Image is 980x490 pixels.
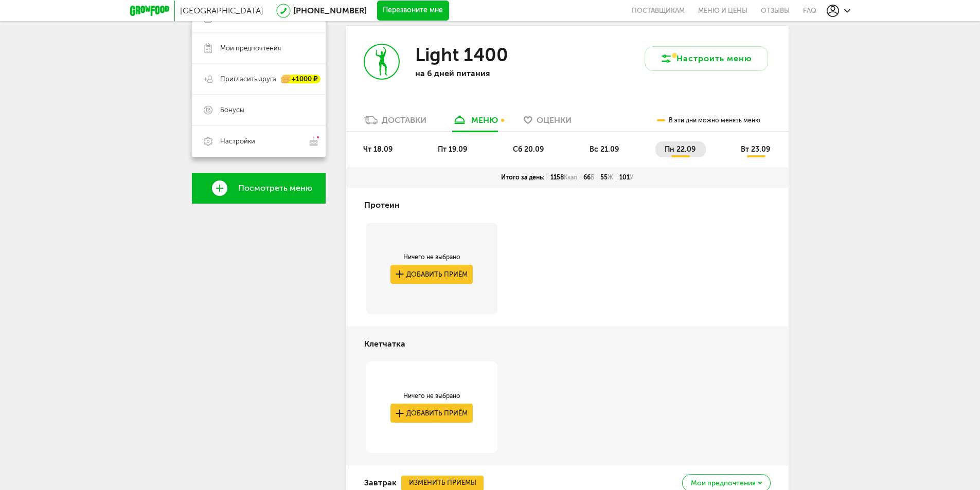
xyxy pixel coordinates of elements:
[192,64,326,95] a: Пригласить друга +1000 ₽
[363,145,393,154] span: чт 18.09
[281,75,320,84] div: +1000 ₽
[513,145,544,154] span: сб 20.09
[537,115,572,125] span: Оценки
[220,75,276,84] span: Пригласить друга
[616,173,636,182] div: 101
[580,173,597,182] div: 66
[547,173,580,182] div: 1158
[608,174,613,181] span: Ж
[447,115,503,131] a: меню
[220,137,255,146] span: Настройки
[192,125,326,157] a: Настройки
[498,173,547,182] div: Итого за день:
[364,334,405,354] h4: Клетчатка
[564,174,577,181] span: Ккал
[415,68,549,78] p: на 6 дней питания
[471,115,498,125] div: меню
[382,115,426,125] div: Доставки
[741,145,770,154] span: вт 23.09
[665,145,696,154] span: пн 22.09
[591,174,594,181] span: Б
[220,105,244,115] span: Бонусы
[438,145,467,154] span: пт 19.09
[645,46,768,71] button: Настроить меню
[220,44,281,53] span: Мои предпочтения
[238,184,312,193] span: Посмотреть меню
[390,404,473,423] button: Добавить приём
[293,6,367,15] a: [PHONE_NUMBER]
[364,195,400,215] h4: Протеин
[657,110,760,131] div: В эти дни можно менять меню
[192,173,326,204] a: Посмотреть меню
[597,173,616,182] div: 55
[390,253,473,261] div: Ничего не выбрано
[390,265,473,284] button: Добавить приём
[519,115,577,131] a: Оценки
[192,95,326,125] a: Бонусы
[192,33,326,64] a: Мои предпочтения
[180,6,263,15] span: [GEOGRAPHIC_DATA]
[630,174,633,181] span: У
[691,480,756,487] span: Мои предпочтения
[590,145,619,154] span: вс 21.09
[390,392,473,400] div: Ничего не выбрано
[377,1,449,21] button: Перезвоните мне
[415,44,508,66] h3: Light 1400
[359,115,432,131] a: Доставки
